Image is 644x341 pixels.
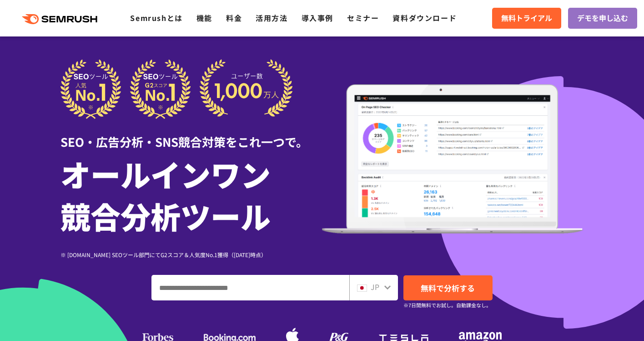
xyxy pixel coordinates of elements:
[577,12,628,24] span: デモを申し込む
[403,301,491,310] small: ※7日間無料でお試し。自動課金なし。
[371,281,379,292] span: JP
[403,275,493,300] a: 無料で分析する
[302,12,333,23] a: 導入事例
[347,12,379,23] a: セミナー
[501,12,552,24] span: 無料トライアル
[60,119,322,150] div: SEO・広告分析・SNS競合対策をこれ一つで。
[492,8,561,29] a: 無料トライアル
[392,12,457,23] a: 資料ダウンロード
[60,250,322,259] div: ※ [DOMAIN_NAME] SEOツール部門にてG2スコア＆人気度No.1獲得（[DATE]時点）
[226,12,242,23] a: 料金
[196,12,212,23] a: 機能
[256,12,287,23] a: 活用方法
[130,12,182,23] a: Semrushとは
[152,275,349,300] input: ドメイン、キーワードまたはURLを入力してください
[568,8,637,29] a: デモを申し込む
[60,153,322,237] h1: オールインワン 競合分析ツール
[421,282,475,294] span: 無料で分析する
